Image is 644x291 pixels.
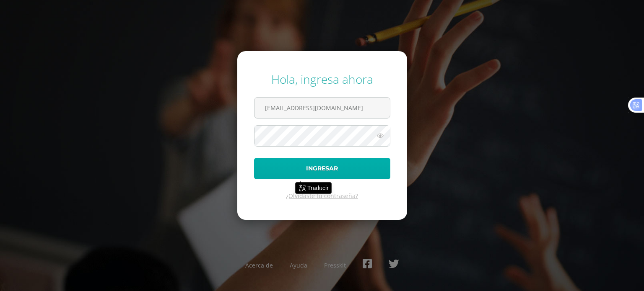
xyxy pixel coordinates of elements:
a: ¿Olvidaste tu contraseña? [286,192,358,200]
a: Presskit [324,261,346,269]
button: Ingresar [254,158,390,179]
div: Hola, ingresa ahora [254,71,390,87]
a: Acerca de [245,261,273,269]
input: Correo electrónico o usuario [254,98,390,118]
a: Ayuda [290,261,307,269]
